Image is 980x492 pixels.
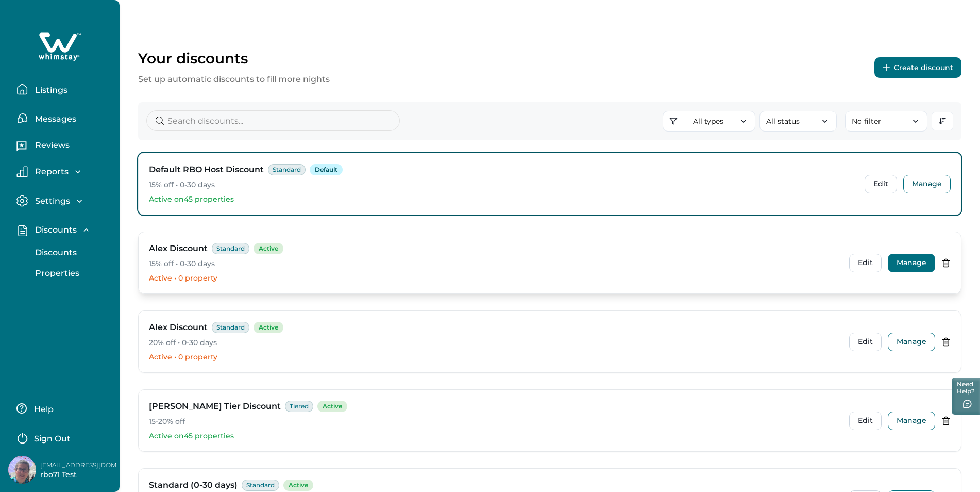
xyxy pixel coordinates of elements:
span: Tiered [285,401,313,412]
span: Active [283,480,313,491]
span: Active [254,322,283,333]
h3: Standard (0-30 days) [149,479,238,491]
p: Listings [32,85,67,95]
p: Sign Out [34,434,71,444]
span: Default [310,164,343,175]
p: rbo71 Test [40,470,123,480]
p: [EMAIL_ADDRESS][DOMAIN_NAME] [40,460,123,470]
p: 15-20% off [149,417,841,427]
p: Help [31,404,54,415]
button: Manage [888,254,935,272]
button: Manage [903,175,951,193]
p: Your discounts [138,50,330,67]
span: Standard [212,322,249,333]
p: Active on 45 properties [149,194,856,205]
button: Edit [865,175,897,193]
p: Set up automatic discounts to fill more nights [138,73,330,86]
button: Sign Out [16,427,108,448]
h3: Alex Discount [149,321,208,334]
p: 15% off • 0-30 days [149,180,856,190]
button: Discounts [16,224,111,236]
p: Properties [32,268,79,278]
h3: Alex Discount [149,242,208,255]
h3: Default RBO Host Discount [149,163,264,176]
div: Discounts [16,242,111,284]
img: Whimstay Host [8,456,36,484]
button: Messages [16,108,111,128]
p: Reviews [32,140,70,151]
span: Standard [242,480,279,491]
input: Search discounts... [146,110,400,131]
button: Reviews [16,137,111,157]
button: Help [16,398,108,419]
p: Active • 0 property [149,352,841,363]
p: Discounts [32,225,77,235]
button: Discounts [24,242,119,263]
p: 20% off • 0-30 days [149,338,841,348]
button: Settings [16,195,111,207]
h3: [PERSON_NAME] Tier Discount [149,400,281,413]
p: Messages [32,114,76,124]
button: Manage [888,333,935,351]
button: Listings [16,79,111,100]
span: Standard [212,243,249,254]
p: Settings [32,196,70,206]
p: Active • 0 property [149,273,841,284]
button: Edit [849,254,882,272]
span: Active [317,401,347,412]
button: Edit [849,333,882,351]
button: Manage [888,412,935,430]
p: 15% off • 0-30 days [149,259,841,269]
button: Reports [16,166,111,177]
p: Active on 45 properties [149,431,841,441]
p: Discounts [32,248,77,258]
button: Properties [24,263,119,284]
span: Active [254,243,283,254]
p: Reports [32,167,69,177]
button: Edit [849,412,882,430]
button: Create discount [874,57,961,78]
span: Standard [268,164,306,175]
